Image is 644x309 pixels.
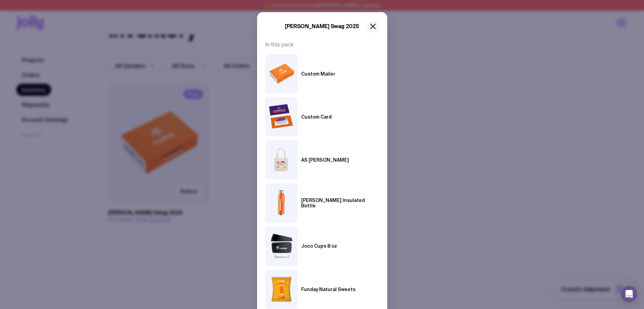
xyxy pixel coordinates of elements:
h6: Custom Card [301,114,332,120]
h6: Funday Natural Sweets [301,287,355,292]
span: In this pack [265,41,379,49]
h6: Custom Mailer [301,71,335,77]
div: Open Intercom Messenger [621,286,637,302]
h6: [PERSON_NAME] Insulated Bottle [301,198,379,208]
h6: Joco Cups 8 oz [301,243,337,249]
h6: AS [PERSON_NAME] [301,157,349,163]
h5: [PERSON_NAME] Swag 2025 [285,23,359,30]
